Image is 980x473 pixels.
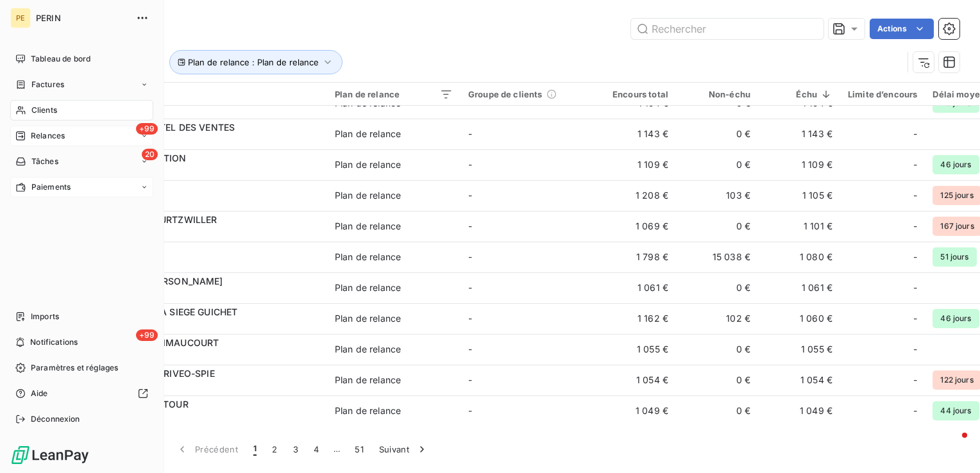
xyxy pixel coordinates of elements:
[758,365,840,395] td: 1 054 €
[758,242,840,272] td: 1 080 €
[870,19,934,39] button: Actions
[848,89,917,99] div: Limite d’encours
[335,312,401,325] div: Plan de relance
[758,211,840,242] td: 1 101 €
[676,119,758,149] td: 0 €
[594,303,676,334] td: 1 162 €
[10,8,31,28] div: PE
[169,50,342,74] button: Plan de relance : Plan de relance
[468,128,472,139] span: -
[89,380,319,393] span: C003254
[89,165,319,178] span: T012800
[335,281,401,294] div: Plan de relance
[89,226,319,239] span: OS00059
[594,395,676,426] td: 1 049 €
[594,211,676,242] td: 1 069 €
[676,365,758,395] td: 0 €
[31,181,71,193] span: Paiements
[89,195,319,208] span: C206120
[89,257,319,270] span: H038765
[913,312,917,325] span: -
[602,89,668,99] div: Encours total
[468,89,543,99] span: Groupe de clients
[468,159,472,170] span: -
[335,343,401,356] div: Plan de relance
[335,89,453,99] div: Plan de relance
[758,334,840,365] td: 1 055 €
[30,336,78,348] span: Notifications
[335,158,401,171] div: Plan de relance
[31,79,64,90] span: Factures
[371,436,436,463] button: Suivant
[468,282,472,293] span: -
[913,343,917,356] span: -
[10,100,153,120] a: Clients
[31,156,58,167] span: Tâches
[468,405,472,416] span: -
[913,251,917,263] span: -
[285,436,306,463] button: 3
[31,53,90,65] span: Tableau de bord
[31,413,80,425] span: Déconnexion
[246,436,264,463] button: 1
[676,180,758,211] td: 103 €
[142,149,158,160] span: 20
[136,329,158,341] span: +99
[36,13,128,23] span: PERIN
[913,281,917,294] span: -
[335,128,401,140] div: Plan de relance
[766,89,832,99] div: Échu
[913,128,917,140] span: -
[89,349,319,362] span: M030206
[676,334,758,365] td: 0 €
[468,374,472,385] span: -
[933,155,979,174] span: 46 jours
[631,19,824,39] input: Rechercher
[676,272,758,303] td: 0 €
[10,74,153,95] a: Factures
[758,395,840,426] td: 1 049 €
[594,242,676,272] td: 1 798 €
[594,334,676,365] td: 1 055 €
[913,374,917,386] span: -
[335,251,401,263] div: Plan de relance
[468,313,472,324] span: -
[10,177,153,197] a: Paiements
[264,436,285,463] button: 2
[10,151,153,172] a: 20Tâches
[913,220,917,233] span: -
[10,445,90,465] img: Logo LeanPay
[89,411,319,424] span: C200360
[168,436,246,463] button: Précédent
[758,119,840,149] td: 1 143 €
[10,306,153,327] a: Imports
[31,388,48,399] span: Aide
[468,251,472,262] span: -
[326,439,347,460] span: …
[676,303,758,334] td: 102 €
[10,358,153,378] a: Paramètres et réglages
[89,134,319,147] span: C004792
[10,49,153,69] a: Tableau de bord
[684,89,750,99] div: Non-échu
[31,362,118,374] span: Paramètres et réglages
[31,311,59,322] span: Imports
[758,303,840,334] td: 1 060 €
[335,189,401,202] div: Plan de relance
[347,436,371,463] button: 51
[468,220,472,231] span: -
[335,220,401,233] div: Plan de relance
[913,189,917,202] span: -
[933,309,979,328] span: 46 jours
[306,436,326,463] button: 4
[335,404,401,417] div: Plan de relance
[758,149,840,180] td: 1 109 €
[594,119,676,149] td: 1 143 €
[253,443,257,456] span: 1
[10,383,153,404] a: Aide
[676,242,758,272] td: 15 038 €
[335,374,401,386] div: Plan de relance
[89,288,319,301] span: OS24673
[594,180,676,211] td: 1 208 €
[676,149,758,180] td: 0 €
